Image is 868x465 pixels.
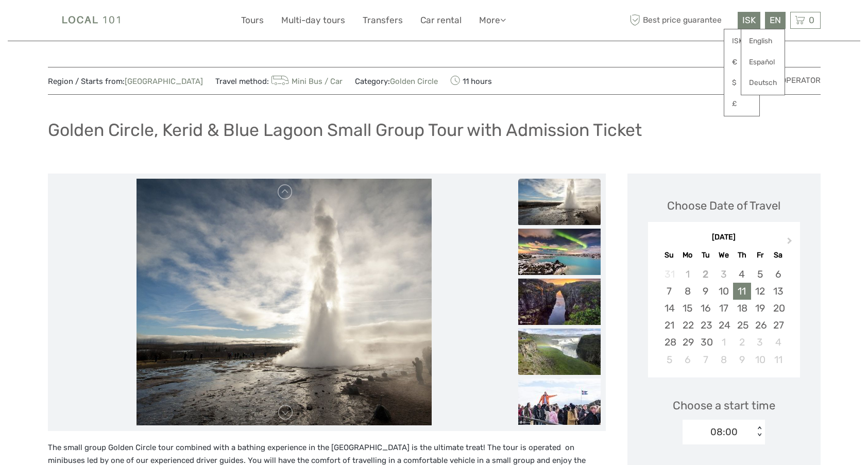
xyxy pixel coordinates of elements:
[518,179,601,225] img: 6e04dd7c0e4d4fc499d456a8b0d64eb9_slider_thumbnail.jpeg
[660,317,678,334] div: Choose Sunday, September 21st, 2025
[741,53,785,72] a: Español
[751,351,769,368] div: Choose Friday, October 10th, 2025
[363,13,403,28] a: Transfers
[714,300,733,317] div: Choose Wednesday, September 17th, 2025
[48,76,203,87] span: Region / Starts from:
[660,300,678,317] div: Choose Sunday, September 14th, 2025
[137,179,432,426] img: 6e04dd7c0e4d4fc499d456a8b0d64eb9_main_slider.jpeg
[667,198,780,214] div: Choose Date of Travel
[660,334,678,351] div: Choose Sunday, September 28th, 2025
[518,329,601,375] img: 76eb495e1aed4192a316e241461509b3_slider_thumbnail.jpeg
[269,77,343,86] a: Mini Bus / Car
[733,283,751,300] div: Choose Thursday, September 11th, 2025
[769,334,787,351] div: Choose Saturday, October 4th, 2025
[714,351,733,368] div: Choose Wednesday, October 8th, 2025
[733,248,751,262] div: Th
[678,283,696,300] div: Choose Monday, September 8th, 2025
[724,95,759,113] a: £
[660,283,678,300] div: Choose Sunday, September 7th, 2025
[769,300,787,317] div: Choose Saturday, September 20th, 2025
[660,351,678,368] div: Choose Sunday, October 5th, 2025
[648,232,800,243] div: [DATE]
[733,351,751,368] div: Choose Thursday, October 9th, 2025
[742,15,756,25] span: ISK
[678,317,696,334] div: Choose Monday, September 22nd, 2025
[125,77,203,86] a: [GEOGRAPHIC_DATA]
[48,8,136,33] img: Local 101
[696,283,714,300] div: Choose Tuesday, September 9th, 2025
[751,248,769,262] div: Fr
[390,77,438,86] a: Golden Circle
[765,12,786,29] div: EN
[696,248,714,262] div: Tu
[696,266,714,283] div: Not available Tuesday, September 2nd, 2025
[733,317,751,334] div: Choose Thursday, September 25th, 2025
[678,300,696,317] div: Choose Monday, September 15th, 2025
[751,317,769,334] div: Choose Friday, September 26th, 2025
[450,74,492,88] span: 11 hours
[714,248,733,262] div: We
[769,248,787,262] div: Sa
[733,300,751,317] div: Choose Thursday, September 18th, 2025
[660,266,678,283] div: Not available Sunday, August 31st, 2025
[741,74,785,92] a: Deutsch
[673,398,775,414] span: Choose a start time
[660,248,678,262] div: Su
[733,266,751,283] div: Choose Thursday, September 4th, 2025
[807,15,816,25] span: 0
[678,248,696,262] div: Mo
[355,76,438,87] span: Category:
[769,266,787,283] div: Choose Saturday, September 6th, 2025
[733,334,751,351] div: Choose Thursday, October 2nd, 2025
[714,266,733,283] div: Not available Wednesday, September 3rd, 2025
[215,74,343,88] span: Travel method:
[518,279,601,325] img: cab6d99a5bd74912b036808e1cb13ef3_slider_thumbnail.jpeg
[678,334,696,351] div: Choose Monday, September 29th, 2025
[518,378,601,425] img: 480d7881ebe5477daee8b1a97053b8e9_slider_thumbnail.jpeg
[751,300,769,317] div: Choose Friday, September 19th, 2025
[769,283,787,300] div: Choose Saturday, September 13th, 2025
[678,351,696,368] div: Choose Monday, October 6th, 2025
[651,266,796,368] div: month 2025-09
[678,266,696,283] div: Not available Monday, September 1st, 2025
[14,18,116,26] p: We're away right now. Please check back later!
[769,351,787,368] div: Choose Saturday, October 11th, 2025
[782,235,799,251] button: Next Month
[714,334,733,351] div: Choose Wednesday, October 1st, 2025
[420,13,462,28] a: Car rental
[479,13,506,28] a: More
[751,283,769,300] div: Choose Friday, September 12th, 2025
[751,334,769,351] div: Choose Friday, October 3rd, 2025
[710,425,738,439] div: 08:00
[724,32,759,50] a: ISK
[48,119,642,141] h1: Golden Circle, Kerid & Blue Lagoon Small Group Tour with Admission Ticket
[724,53,759,72] a: €
[714,283,733,300] div: Choose Wednesday, September 10th, 2025
[724,74,759,92] a: $
[241,13,264,28] a: Tours
[696,300,714,317] div: Choose Tuesday, September 16th, 2025
[281,13,345,28] a: Multi-day tours
[714,317,733,334] div: Choose Wednesday, September 24th, 2025
[755,426,764,437] div: < >
[118,16,131,28] button: Open LiveChat chat widget
[696,334,714,351] div: Choose Tuesday, September 30th, 2025
[769,317,787,334] div: Choose Saturday, September 27th, 2025
[696,351,714,368] div: Choose Tuesday, October 7th, 2025
[741,32,785,50] a: English
[627,12,735,29] span: Best price guarantee
[696,317,714,334] div: Choose Tuesday, September 23rd, 2025
[751,266,769,283] div: Choose Friday, September 5th, 2025
[518,229,601,275] img: 78f1bb707dad47c09db76e797c3c6590_slider_thumbnail.jpeg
